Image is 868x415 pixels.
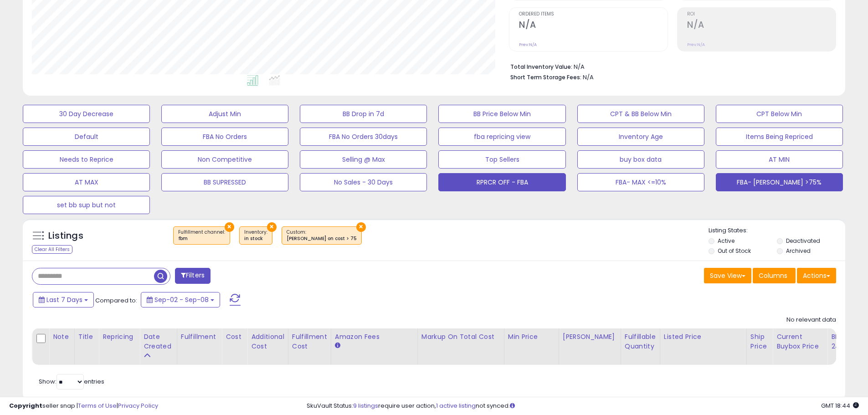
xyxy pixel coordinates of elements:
[417,328,504,365] th: The percentage added to the cost of goods (COGS) that forms the calculator for Min & Max prices.
[300,105,427,123] button: BB Drop in 7d
[287,229,357,242] span: Custom:
[583,73,594,82] span: N/A
[797,268,836,283] button: Actions
[821,401,859,410] span: 2025-09-16 18:44 GMT
[181,332,218,342] div: Fulfillment
[753,268,796,283] button: Columns
[750,332,769,351] div: Ship Price
[718,237,734,245] label: Active
[831,332,864,351] div: BB Share 24h.
[23,105,150,123] button: 30 Day Decrease
[519,42,537,47] small: Prev: N/A
[33,292,94,307] button: Last 7 Days
[161,173,288,191] button: BB SUPRESSED
[23,196,150,214] button: set bb sup but not
[78,401,117,410] a: Terms of Use
[178,236,225,242] div: fbm
[23,128,150,146] button: Default
[154,295,209,304] span: Sep-02 - Sep-08
[300,150,427,169] button: Selling @ Max
[421,332,500,342] div: Markup on Total Cost
[438,128,565,146] button: fba repricing view
[103,332,136,342] div: Repricing
[353,401,378,410] a: 9 listings
[48,230,83,242] h5: Listings
[625,332,656,351] div: Fulfillable Quantity
[251,332,284,351] div: Additional Cost
[716,128,843,146] button: Items Being Repriced
[225,222,234,232] button: ×
[335,332,414,342] div: Amazon Fees
[39,377,104,386] span: Show: entries
[161,105,288,123] button: Adjust Min
[9,401,42,410] strong: Copyright
[32,245,72,254] div: Clear All Filters
[519,12,668,17] span: Ordered Items
[9,402,158,410] div: seller snap | |
[577,150,704,169] button: buy box data
[510,73,581,81] b: Short Term Storage Fees:
[161,128,288,146] button: FBA No Orders
[23,173,150,191] button: AT MAX
[267,222,277,232] button: ×
[716,173,843,191] button: FBA- [PERSON_NAME] >75%
[687,42,705,47] small: Prev: N/A
[53,332,71,342] div: Note
[292,332,327,351] div: Fulfillment Cost
[510,61,829,72] li: N/A
[118,401,158,410] a: Privacy Policy
[438,173,565,191] button: RPRCR OFF - FBA
[776,332,823,351] div: Current Buybox Price
[716,105,843,123] button: CPT Below Min
[95,296,137,305] span: Compared to:
[356,222,366,232] button: ×
[178,229,225,242] span: Fulfillment channel :
[287,236,357,242] div: [PERSON_NAME] on cost > 75
[577,105,704,123] button: CPT & BB Below Min
[46,295,82,304] span: Last 7 Days
[23,150,150,169] button: Needs to Reprice
[759,271,787,280] span: Columns
[78,332,95,342] div: Title
[786,316,836,324] div: No relevant data
[577,128,704,146] button: Inventory Age
[438,150,565,169] button: Top Sellers
[508,332,555,342] div: Min Price
[300,173,427,191] button: No Sales - 30 Days
[161,150,288,169] button: Non Competitive
[716,150,843,169] button: AT MIN
[519,20,668,32] h2: N/A
[141,292,220,307] button: Sep-02 - Sep-08
[300,128,427,146] button: FBA No Orders 30days
[786,247,811,255] label: Archived
[786,237,820,245] label: Deactivated
[563,332,617,342] div: [PERSON_NAME]
[510,63,572,71] b: Total Inventory Value:
[436,401,476,410] a: 1 active listing
[664,332,743,342] div: Listed Price
[226,332,243,342] div: Cost
[144,332,173,351] div: Date Created
[335,342,340,350] small: Amazon Fees.
[438,105,565,123] button: BB Price Below Min
[244,229,267,242] span: Inventory :
[687,20,836,32] h2: N/A
[175,268,211,284] button: Filters
[244,236,267,242] div: in stock
[718,247,751,255] label: Out of Stock
[709,226,845,235] p: Listing States:
[704,268,751,283] button: Save View
[687,12,836,17] span: ROI
[307,402,859,410] div: SkuVault Status: require user action, not synced.
[577,173,704,191] button: FBA- MAX <=10%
